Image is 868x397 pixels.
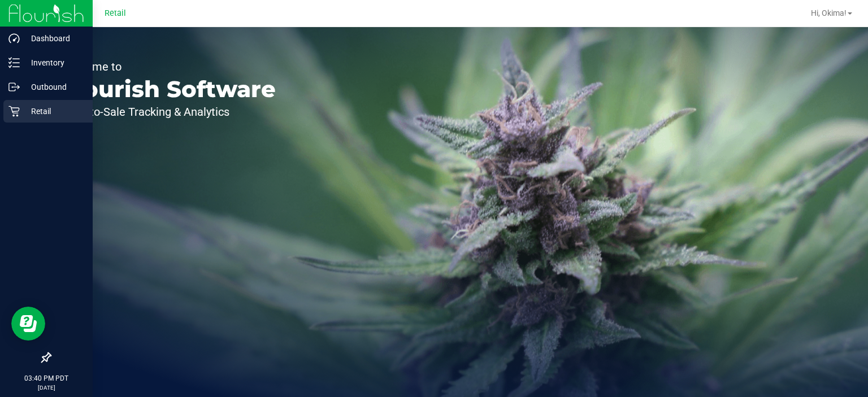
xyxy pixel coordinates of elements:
[61,78,276,101] p: Flourish Software
[8,106,20,117] inline-svg: Retail
[105,8,126,18] span: Retail
[61,106,276,117] p: Seed-to-Sale Tracking & Analytics
[11,307,45,341] iframe: Resource center
[20,104,88,118] p: Retail
[811,8,847,18] span: Hi, Okima!
[5,383,88,392] p: [DATE]
[8,57,20,68] inline-svg: Inventory
[20,80,88,94] p: Outbound
[20,32,88,45] p: Dashboard
[20,56,88,69] p: Inventory
[5,373,88,383] p: 03:40 PM PDT
[8,33,20,44] inline-svg: Dashboard
[61,61,276,72] p: Welcome to
[8,81,20,93] inline-svg: Outbound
